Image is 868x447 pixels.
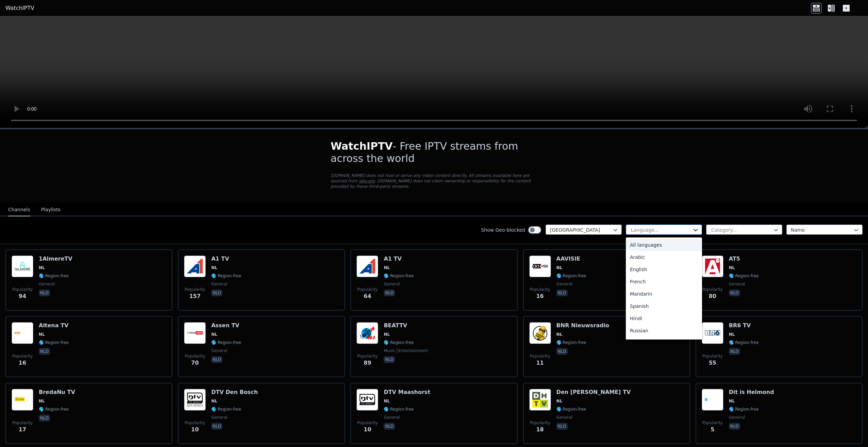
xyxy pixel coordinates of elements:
[184,255,206,277] img: A1 TV
[556,255,586,262] h6: AAVISIE
[211,332,217,337] span: NL
[364,292,371,300] span: 64
[39,273,69,279] span: 🌎 Region-free
[12,255,33,277] img: 1AlmereTV
[702,287,723,292] span: Popularity
[191,359,199,367] span: 70
[12,353,33,359] span: Popularity
[729,415,745,420] span: general
[364,359,371,367] span: 89
[211,281,227,287] span: general
[185,287,205,292] span: Popularity
[729,281,745,287] span: general
[384,273,414,279] span: 🌎 Region-free
[384,255,414,262] h6: A1 TV
[39,407,69,412] span: 🌎 Region-free
[556,348,568,355] p: nld
[12,420,33,426] span: Popularity
[211,340,241,345] span: 🌎 Region-free
[530,353,550,359] span: Popularity
[729,389,774,396] h6: Dit is Helmond
[185,353,205,359] span: Popularity
[556,415,572,420] span: general
[359,179,375,183] a: iptv-org
[397,348,428,353] span: entertainment
[211,255,241,262] h6: A1 TV
[39,255,72,262] h6: 1AlmereTV
[19,359,26,367] span: 16
[384,332,390,337] span: NL
[39,332,45,337] span: NL
[211,265,217,270] span: NL
[384,423,395,430] p: nld
[184,322,206,344] img: Assen TV
[384,348,395,353] span: music
[626,337,702,349] div: Portuguese
[702,389,723,411] img: Dit is Helmond
[211,398,217,404] span: NL
[556,423,568,430] p: nld
[331,140,537,165] h1: - Free IPTV streams from across the world
[39,322,69,329] h6: Altena TV
[626,312,702,325] div: Hindi
[12,287,33,292] span: Popularity
[556,398,563,404] span: NL
[5,4,34,12] a: WatchIPTV
[39,389,75,396] h6: BredaNu TV
[39,340,69,345] span: 🌎 Region-free
[8,203,30,216] button: Channels
[39,415,50,421] p: nld
[384,281,400,287] span: general
[702,420,723,426] span: Popularity
[702,322,723,344] img: BR6 TV
[556,322,610,329] h6: BNR Nieuwsradio
[626,263,702,276] div: English
[556,332,563,337] span: NL
[384,265,390,270] span: NL
[729,423,740,430] p: nld
[211,348,227,353] span: general
[357,287,378,292] span: Popularity
[331,173,537,189] p: [DOMAIN_NAME] does not host or serve any video content directly. All streams available here are s...
[556,289,568,296] p: nld
[12,389,33,411] img: BredaNu TV
[384,289,395,296] p: nld
[356,255,378,277] img: A1 TV
[39,281,55,287] span: general
[384,322,428,329] h6: BEATTV
[530,287,550,292] span: Popularity
[556,389,631,396] h6: Den [PERSON_NAME] TV
[709,292,716,300] span: 80
[384,415,400,420] span: general
[384,340,414,345] span: 🌎 Region-free
[481,227,525,233] label: Show Geo-blocked
[211,389,258,396] h6: DTV Den Bosch
[626,288,702,300] div: Mandarin
[729,332,735,337] span: NL
[384,389,430,396] h6: DTV Maashorst
[356,322,378,344] img: BEATTV
[191,426,199,434] span: 10
[530,420,550,426] span: Popularity
[211,273,241,279] span: 🌎 Region-free
[12,322,33,344] img: Altena TV
[626,239,702,251] div: All languages
[19,292,26,300] span: 94
[39,265,45,270] span: NL
[211,415,227,420] span: general
[729,348,740,355] p: nld
[189,292,200,300] span: 157
[729,255,759,262] h6: AT5
[41,203,61,216] button: Playlists
[729,273,759,279] span: 🌎 Region-free
[702,353,723,359] span: Popularity
[211,289,222,296] p: nld
[331,140,393,152] span: WatchIPTV
[529,389,551,411] img: Den Haag TV
[556,407,586,412] span: 🌎 Region-free
[185,420,205,426] span: Popularity
[39,289,50,296] p: nld
[702,255,723,277] img: AT5
[729,407,759,412] span: 🌎 Region-free
[626,251,702,263] div: Arabic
